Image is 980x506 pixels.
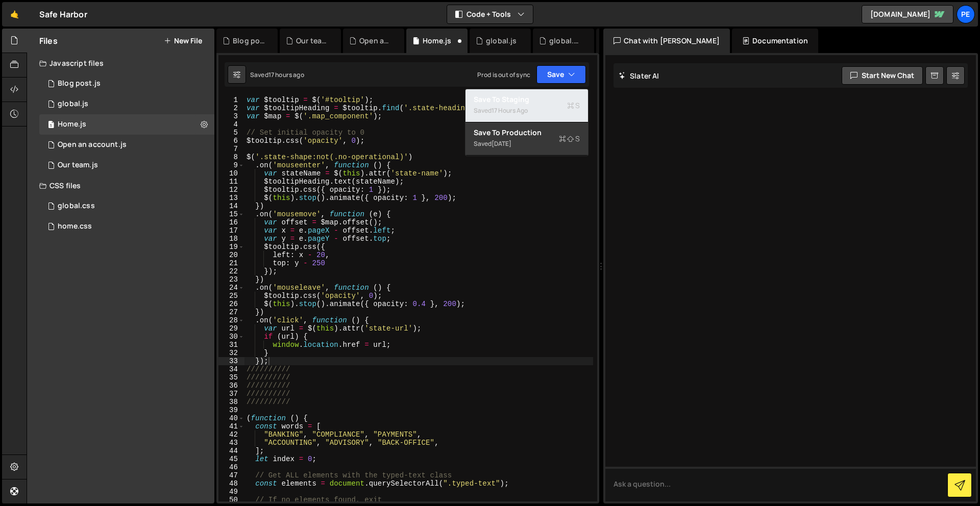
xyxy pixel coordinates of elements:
div: 31 [218,341,244,349]
div: 23 [218,275,244,284]
div: 50 [218,496,244,504]
div: [DATE] [492,139,511,148]
div: Save to Production [474,128,580,138]
div: Saved [474,138,580,150]
div: 16385/45478.js [39,94,214,114]
div: home.css [58,222,92,231]
div: Blog post.js [233,36,265,46]
div: 40 [218,414,244,422]
div: 35 [218,373,244,382]
div: Home.js [58,120,86,129]
div: 30 [218,333,244,341]
div: 17 [218,226,244,235]
div: 15 [218,210,244,218]
div: 16385/45136.js [39,135,214,155]
h2: Slater AI [619,71,659,81]
div: 38 [218,398,244,406]
div: Saved [250,70,304,79]
div: Saved [474,105,580,117]
div: 16385/44326.js [39,114,214,135]
div: 16385/45046.js [39,155,214,175]
div: 18 [218,235,244,243]
div: 22 [218,267,244,275]
div: 9 [218,161,244,169]
div: 32 [218,349,244,357]
div: 33 [218,357,244,365]
a: Pe [957,5,975,23]
div: 28 [218,316,244,324]
div: 8 [218,153,244,161]
div: Safe Harbor [39,8,87,20]
div: global.css [549,36,582,46]
div: 42 [218,431,244,439]
div: 5 [218,129,244,137]
div: 37 [218,390,244,398]
div: Prod is out of sync [477,70,530,79]
div: 4 [218,120,244,129]
div: 17 hours ago [268,70,304,79]
div: 13 [218,194,244,202]
button: Save [536,65,586,84]
div: 27 [218,308,244,316]
div: Chat with [PERSON_NAME] [603,29,730,53]
div: 49 [218,488,244,496]
span: S [559,134,580,144]
button: Save to ProductionS Saved[DATE] [465,122,588,156]
div: global.js [486,36,517,46]
div: 12 [218,186,244,194]
div: 29 [218,324,244,333]
div: 10 [218,169,244,178]
div: 26 [218,300,244,308]
div: 48 [218,479,244,488]
div: global.css [58,201,95,211]
div: 14 [218,202,244,210]
div: Save to Staging [474,94,580,105]
div: 41 [218,422,244,431]
div: 1 [218,96,244,104]
div: 20 [218,251,244,259]
div: Open an account.js [359,36,392,46]
button: Save to StagingS Saved17 hours ago [465,89,588,122]
div: 7 [218,145,244,153]
div: 16385/45146.css [39,216,214,237]
button: New File [164,37,202,45]
div: 45 [218,455,244,463]
span: 1 [48,121,54,130]
button: Code + Tools [447,5,533,23]
div: 21 [218,259,244,267]
div: 34 [218,365,244,373]
div: 25 [218,292,244,300]
div: 2 [218,104,244,112]
div: 19 [218,243,244,251]
div: 46 [218,463,244,471]
div: Javascript files [27,53,214,73]
div: 24 [218,284,244,292]
div: CSS files [27,175,214,196]
div: Blog post.js [58,79,101,88]
div: 16385/45328.css [39,196,214,216]
div: Our team.js [296,36,329,46]
div: 43 [218,439,244,447]
a: [DOMAIN_NAME] [862,5,953,23]
div: 39 [218,406,244,414]
button: Start new chat [842,66,923,85]
div: 44 [218,447,244,455]
a: 🤙 [2,2,27,27]
h2: Files [39,35,58,46]
div: Home.js [423,36,451,46]
div: 11 [218,178,244,186]
div: 3 [218,112,244,120]
div: 36 [218,382,244,390]
div: 6 [218,137,244,145]
div: Our team.js [58,161,98,170]
div: Documentation [732,29,818,53]
div: global.js [58,99,88,109]
div: 17 hours ago [492,106,528,115]
div: Open an account.js [58,140,127,149]
div: 16 [218,218,244,226]
div: 47 [218,471,244,479]
span: S [567,100,580,111]
div: 16385/45865.js [39,73,214,94]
